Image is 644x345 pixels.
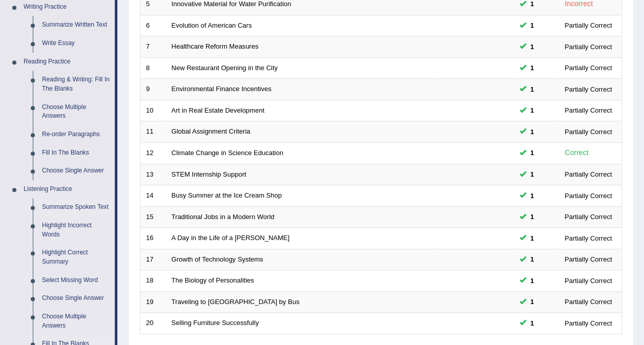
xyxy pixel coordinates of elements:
[560,318,616,329] div: Partially Correct
[560,211,616,222] div: Partially Correct
[37,144,115,162] a: Fill In The Blanks
[37,98,115,125] a: Choose Multiple Answers
[526,296,538,307] span: You can still take this question
[140,249,166,270] td: 17
[172,170,246,178] a: STEM Internship Support
[560,169,616,180] div: Partially Correct
[172,255,263,263] a: Growth of Technology Systems
[526,233,538,244] span: You can still take this question
[37,16,115,34] a: Summarize Written Text
[140,185,166,207] td: 14
[560,20,616,31] div: Partially Correct
[526,20,538,31] span: You can still take this question
[37,289,115,308] a: Choose Single Answer
[526,275,538,286] span: You can still take this question
[140,206,166,228] td: 15
[526,62,538,73] span: You can still take this question
[172,85,272,93] a: Environmental Finance Incentives
[19,53,115,71] a: Reading Practice
[37,308,115,335] a: Choose Multiple Answers
[560,105,616,116] div: Partially Correct
[560,126,616,137] div: Partially Correct
[172,127,251,135] a: Global Assignment Criteria
[172,42,259,50] a: Healthcare Reform Measures
[37,125,115,144] a: Re-order Paragraphs
[140,79,166,100] td: 9
[560,84,616,95] div: Partially Correct
[140,228,166,249] td: 16
[172,298,300,306] a: Traveling to [GEOGRAPHIC_DATA] by Bus
[140,57,166,79] td: 8
[560,254,616,265] div: Partially Correct
[526,147,538,158] span: You can still take this question
[37,71,115,98] a: Reading & Writing: Fill In The Blanks
[526,84,538,95] span: You can still take this question
[37,244,115,271] a: Highlight Correct Summary
[140,291,166,313] td: 19
[526,41,538,52] span: You can still take this question
[37,198,115,217] a: Summarize Spoken Text
[560,147,593,159] div: Correct
[140,15,166,36] td: 6
[140,313,166,334] td: 20
[37,162,115,180] a: Choose Single Answer
[172,191,282,199] a: Busy Summer at the Ice Cream Shop
[526,318,538,329] span: You can still take this question
[37,217,115,244] a: Highlight Incorrect Words
[526,190,538,201] span: You can still take this question
[172,64,278,72] a: New Restaurant Opening in the City
[560,275,616,286] div: Partially Correct
[19,180,115,199] a: Listening Practice
[140,36,166,58] td: 7
[172,234,290,242] a: A Day in the Life of a [PERSON_NAME]
[560,41,616,52] div: Partially Correct
[172,21,252,29] a: Evolution of American Cars
[172,149,283,157] a: Climate Change in Science Education
[172,276,254,284] a: The Biology of Personalities
[560,296,616,307] div: Partially Correct
[526,211,538,222] span: You can still take this question
[172,106,264,114] a: Art in Real Estate Development
[172,213,275,221] a: Traditional Jobs in a Modern World
[560,62,616,73] div: Partially Correct
[140,121,166,143] td: 11
[140,100,166,121] td: 10
[172,319,259,327] a: Selling Furniture Successfully
[37,271,115,290] a: Select Missing Word
[140,270,166,292] td: 18
[526,169,538,180] span: You can still take this question
[140,164,166,185] td: 13
[560,233,616,244] div: Partially Correct
[526,126,538,137] span: You can still take this question
[526,105,538,116] span: You can still take this question
[140,142,166,164] td: 12
[526,254,538,265] span: You can still take this question
[37,34,115,53] a: Write Essay
[560,190,616,201] div: Partially Correct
